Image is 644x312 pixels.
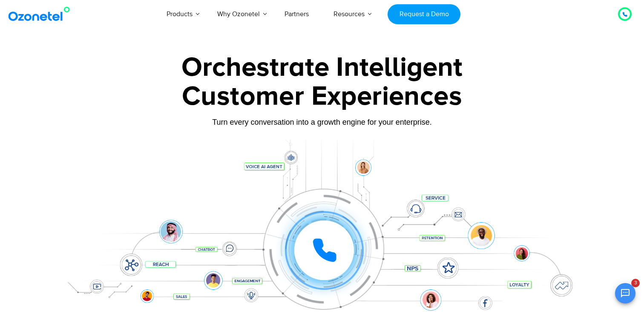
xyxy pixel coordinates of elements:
[56,117,588,127] div: Turn every conversation into a growth engine for your enterprise.
[56,76,588,117] div: Customer Experiences
[56,54,588,81] div: Orchestrate Intelligent
[615,283,635,303] button: Open chat
[631,279,640,287] span: 3
[388,4,460,24] a: Request a Demo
